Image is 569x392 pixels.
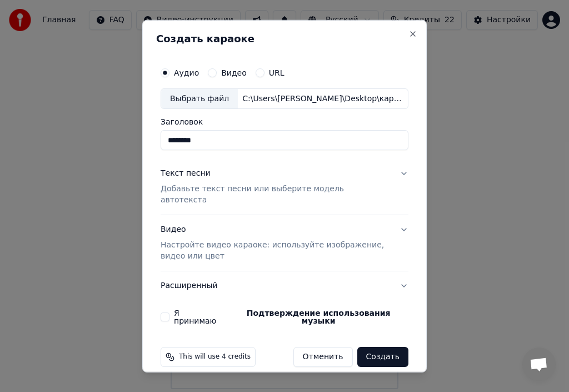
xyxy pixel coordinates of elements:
[174,309,408,325] label: Я принимаю
[161,240,391,262] p: Настройте видео караоке: используйте изображение, видео или цвет
[161,159,408,215] button: Текст песниДобавьте текст песни или выберите модель автотекста
[221,68,247,76] label: Видео
[161,88,238,108] div: Выбрать файл
[161,183,391,206] p: Добавьте текст песни или выберите модель автотекста
[161,224,391,262] div: Видео
[161,168,211,179] div: Текст песни
[161,271,408,300] button: Расширенный
[179,353,251,361] span: This will use 4 credits
[269,68,284,76] label: URL
[238,93,408,104] div: C:\Users\[PERSON_NAME]\Desktop\караоке монтаж\про Таню\песня про танюху))) - про Таню.mp3
[156,33,413,43] h2: Создать караоке
[174,68,199,76] label: Аудио
[228,309,408,325] button: Я принимаю
[161,118,408,126] label: Заголовок
[293,347,353,367] button: Отменить
[357,347,408,367] button: Создать
[161,215,408,271] button: ВидеоНастройте видео караоке: используйте изображение, видео или цвет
